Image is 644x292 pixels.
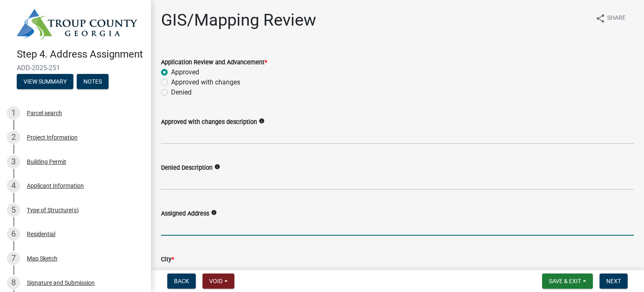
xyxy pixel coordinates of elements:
[171,87,192,97] label: Denied
[7,179,20,192] div: 4
[7,252,20,265] div: 7
[17,79,73,85] wm-modal-confirm: Summary
[203,274,234,289] button: Void
[209,278,223,284] span: Void
[27,207,79,213] div: Type of Structure(s)
[27,183,84,189] div: Applicant Information
[17,74,73,89] button: View Summary
[7,131,20,144] div: 2
[27,159,66,165] div: Building Permit
[549,278,581,284] span: Save & Exit
[7,106,20,120] div: 1
[259,118,265,124] i: info
[595,13,605,24] i: share
[600,274,628,289] button: Next
[161,10,316,30] h1: GIS/Mapping Review
[161,60,267,66] label: Application Review and Advancement
[7,203,20,217] div: 5
[27,134,78,140] div: Project Information
[542,274,593,289] button: Save & Exit
[17,9,138,39] img: Troup County, Georgia
[27,231,55,237] div: Residential
[589,10,632,26] button: shareShare
[171,67,199,77] label: Approved
[77,79,109,85] wm-modal-confirm: Notes
[607,13,626,24] span: Share
[7,227,20,241] div: 6
[161,165,213,171] label: Denied Description
[7,276,20,289] div: 8
[606,278,621,284] span: Next
[17,64,134,72] span: ADD-2025-251
[161,257,174,263] label: City
[77,74,109,89] button: Notes
[174,278,189,284] span: Back
[27,255,57,261] div: Map Sketch
[27,280,95,286] div: Signature and Submission
[214,164,220,170] i: info
[211,210,217,216] i: info
[161,119,257,125] label: Approved with changes description
[7,155,20,168] div: 3
[171,77,240,87] label: Approved with changes
[161,211,209,217] label: Assigned Address
[27,110,62,116] div: Parcel search
[17,48,144,61] h4: Step 4. Address Assignment
[167,274,196,289] button: Back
